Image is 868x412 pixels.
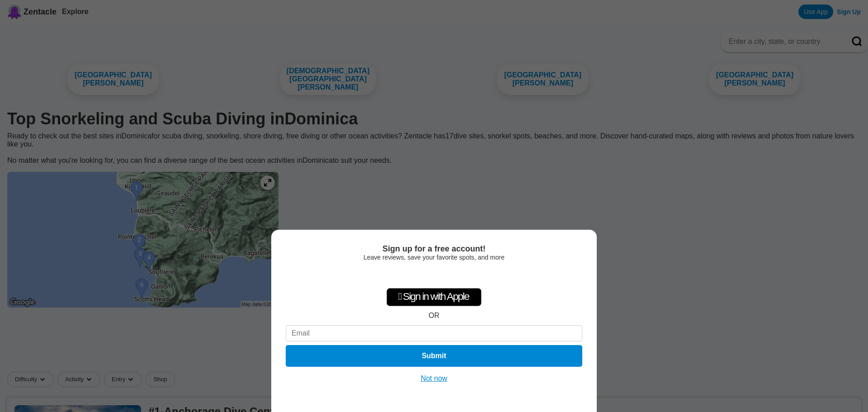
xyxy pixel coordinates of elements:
[388,265,480,285] iframe: Sign in with Google Button
[429,312,439,320] div: OR
[286,244,582,254] div: Sign up for a free account!
[286,345,582,367] button: Submit
[387,288,481,306] div: Sign in with Apple
[418,374,450,383] button: Not now
[286,325,582,341] input: Email
[286,254,582,261] div: Leave reviews, save your favorite spots, and more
